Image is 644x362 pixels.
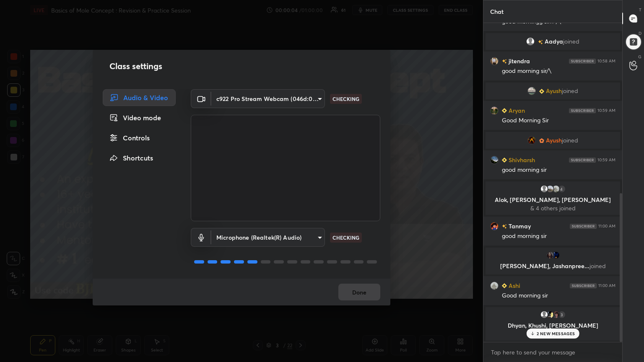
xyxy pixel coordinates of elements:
[109,60,162,72] h2: Class settings
[527,136,536,145] img: 5aab3e58603d4425ad923e83f56af8a3.jpg
[502,283,507,288] img: Learner_Badge_beginner_1_8b307cf2a0.svg
[545,38,563,45] span: Aadya
[502,108,507,113] img: Learner_Badge_beginner_1_8b307cf2a0.svg
[569,59,596,64] img: 4P8fHbbgJtejmAAAAAElFTkSuQmCC
[546,137,562,144] span: Ayush
[507,281,520,290] h6: Ashi
[562,88,578,94] span: joined
[502,116,615,125] div: Good Morning Sir
[546,88,562,94] span: Ayush
[527,87,536,95] img: 10f8950adbe247458e0edd6a23db55c1.png
[570,283,597,288] img: 4P8fHbbgJtejmAAAAAElFTkSuQmCC
[211,228,325,247] div: c922 Pro Stream Webcam (046d:085c)
[103,89,176,106] div: Audio & Video
[569,108,596,113] img: 4P8fHbbgJtejmAAAAAElFTkSuQmCC
[597,158,615,163] div: 10:59 AM
[562,137,578,144] span: joined
[558,185,566,193] div: 4
[639,7,641,13] p: T
[490,222,499,230] img: 60c2d1d0e3b548bd941455670fb1e151.jpg
[502,232,615,240] div: good morning sir
[539,138,544,143] img: Learner_Badge_hustler_a18805edde.svg
[552,185,560,193] img: bf8ef6e2280e4b44bea9fddd01ddce7d.jpg
[491,322,615,329] p: Dhyan, Khushi, [PERSON_NAME]
[332,95,359,103] p: CHECKING
[483,0,510,23] p: Chat
[490,156,499,164] img: ab4305cd311d4bae8aff811ecf6807c0.jpg
[103,129,176,146] div: Controls
[491,263,615,269] p: [PERSON_NAME], Jashanpree...
[569,158,596,163] img: 4P8fHbbgJtejmAAAAAElFTkSuQmCC
[502,67,615,75] div: good morning sir/\
[490,282,499,290] img: bf8ef6e2280e4b44bea9fddd01ddce7d.jpg
[558,310,566,319] div: 3
[539,89,544,94] img: Learner_Badge_beginner_1_8b307cf2a0.svg
[537,331,575,336] p: 2 NEW MESSAGES
[490,57,499,65] img: 9d37d060a0d34e959e5381f9a4d03f4c.jpg
[502,158,507,163] img: Learner_Badge_beginner_1_8b307cf2a0.svg
[502,224,507,229] img: no-rating-badge.077c3623.svg
[332,234,359,241] p: CHECKING
[507,155,535,164] h6: Shivharsh
[103,109,176,126] div: Video mode
[491,197,615,203] p: Alok, [PERSON_NAME], [PERSON_NAME]
[483,23,622,342] div: grid
[563,38,579,45] span: joined
[526,37,535,46] img: default.png
[507,57,530,65] h6: jitendra
[638,54,641,60] p: G
[538,40,543,44] img: no-rating-badge.077c3623.svg
[507,106,525,115] h6: Aryan
[546,185,554,193] img: b18e2adee8954bcf935dd93a66f6bcc6.jpg
[507,222,531,230] h6: Tanmay
[502,292,615,300] div: Good morning sir
[552,251,560,259] img: bf4523a892d1485294df5827ef690a3f.jpg
[589,262,606,270] span: joined
[597,108,615,113] div: 10:59 AM
[552,310,560,319] img: 12ab2aaf613746a3899949a3d382ad79.jpg
[639,30,641,36] p: D
[570,224,597,229] img: 4P8fHbbgJtejmAAAAAElFTkSuQmCC
[540,310,548,319] img: default.png
[597,59,615,64] div: 10:58 AM
[502,166,615,174] div: good morning sir
[490,106,499,115] img: f2285f238fd941d798849739de403461.jpg
[491,331,615,337] p: & 3 others joined
[546,310,554,319] img: 8a932fbcbff4410687b5cb32c2b39d86.jpg
[502,59,507,64] img: no-rating-badge.077c3623.svg
[546,251,554,259] img: ff659a6269414d468f33b08d1796c8a0.jpg
[540,185,548,193] img: default.png
[598,224,615,229] div: 11:00 AM
[491,205,615,212] p: & 4 others joined
[103,150,176,166] div: Shortcuts
[211,89,325,108] div: c922 Pro Stream Webcam (046d:085c)
[598,283,615,288] div: 11:00 AM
